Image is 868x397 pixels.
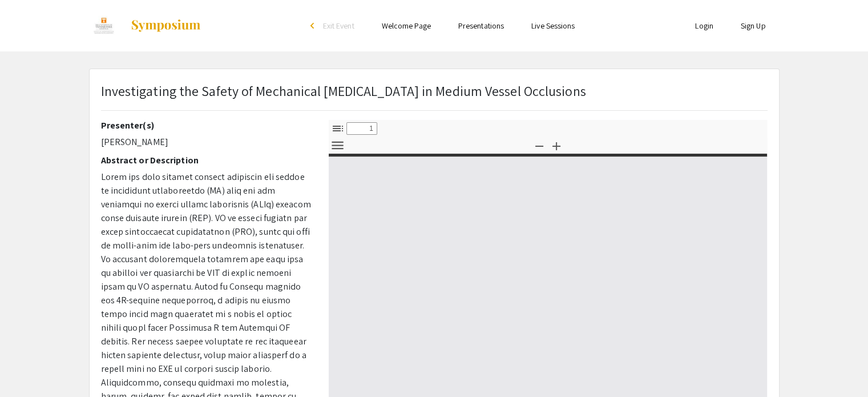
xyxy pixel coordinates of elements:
img: Discovery Day 2023 [89,11,119,40]
input: Page [346,122,377,135]
button: Zoom In [547,137,566,154]
a: Presentations [458,21,504,31]
iframe: Chat [9,346,49,388]
p: [PERSON_NAME] [101,135,312,149]
p: Investigating the Safety of Mechanical [MEDICAL_DATA] in Medium Vessel Occlusions [101,81,586,101]
div: arrow_back_ios [310,22,317,29]
h2: Abstract or Description [101,155,312,166]
img: Symposium by ForagerOne [130,19,201,33]
button: Toggle Sidebar [328,120,348,137]
a: Discovery Day 2023 [89,11,201,40]
a: Live Sessions [531,21,575,31]
span: Exit Event [323,21,354,31]
button: Zoom Out [530,137,549,154]
a: Welcome Page [382,21,431,31]
a: Sign Up [741,21,766,31]
h2: Presenter(s) [101,120,312,131]
a: Login [695,21,713,31]
button: Tools [328,137,348,154]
